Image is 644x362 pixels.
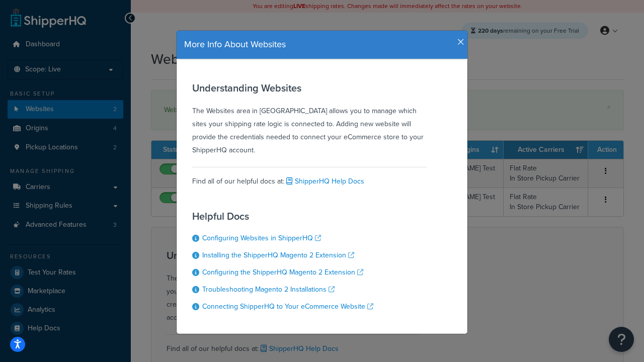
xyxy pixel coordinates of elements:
a: Installing the ShipperHQ Magento 2 Extension [202,250,354,260]
h3: Understanding Websites [192,82,427,94]
a: Connecting ShipperHQ to Your eCommerce Website [202,301,373,312]
h3: Helpful Docs [192,211,373,222]
a: Troubleshooting Magento 2 Installations [202,284,335,295]
div: The Websites area in [GEOGRAPHIC_DATA] allows you to manage which sites your shipping rate logic ... [192,82,427,157]
div: Find all of our helpful docs at: [192,167,427,188]
a: Configuring Websites in ShipperHQ [202,233,321,243]
a: ShipperHQ Help Docs [284,176,364,187]
a: Configuring the ShipperHQ Magento 2 Extension [202,267,363,278]
h4: More Info About Websites [184,38,460,51]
